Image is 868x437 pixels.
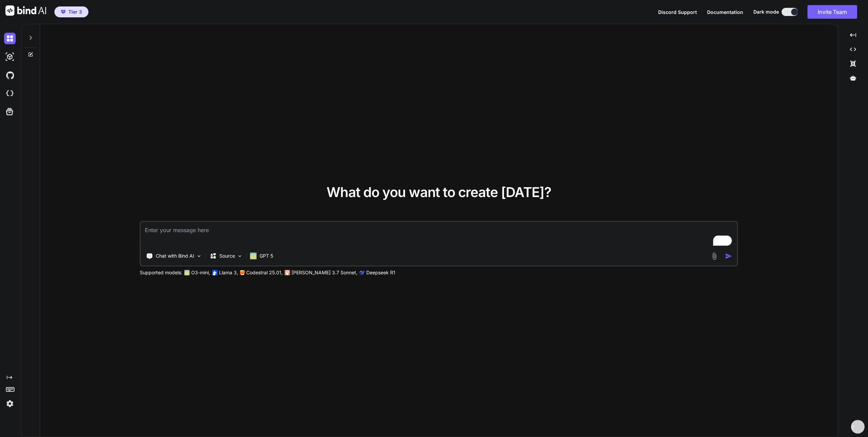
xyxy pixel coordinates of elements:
button: Discord Support [658,9,697,16]
img: cloudideIcon [4,88,16,99]
img: Pick Models [237,253,243,259]
p: Supported models: [140,269,182,276]
img: GPT 5 [250,253,257,259]
p: Deepseek R1 [366,269,395,276]
img: settings [4,398,16,409]
p: [PERSON_NAME] 3.7 Sonnet, [291,269,357,276]
p: Llama 3, [219,269,238,276]
p: O3-mini, [191,269,210,276]
img: Llama2 [212,270,218,275]
img: claude [360,270,365,275]
p: Chat with Bind AI [156,253,194,259]
span: Dark mode [753,9,779,15]
span: What do you want to create [DATE]? [327,184,551,200]
p: Codestral 25.01, [246,269,283,276]
button: Documentation [707,9,743,16]
img: Bind AI [5,5,46,16]
button: Invite Team [807,5,857,19]
img: Mistral-AI [240,270,245,275]
textarea: To enrich screen reader interactions, please activate Accessibility in Grammarly extension settings [141,222,737,247]
span: Documentation [707,9,743,15]
img: GPT-4 [184,270,190,275]
img: Pick Tools [196,253,202,259]
button: premiumTier 3 [54,6,88,17]
img: darkAi-studio [4,51,16,63]
img: attachment [711,252,718,260]
span: Discord Support [658,9,697,15]
img: icon [725,253,732,260]
img: claude [285,270,290,275]
p: GPT 5 [260,253,273,259]
img: darkChat [4,33,16,44]
span: Tier 3 [68,9,82,15]
img: premium [61,10,66,14]
img: githubDark [4,69,16,81]
p: Source [219,253,235,259]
